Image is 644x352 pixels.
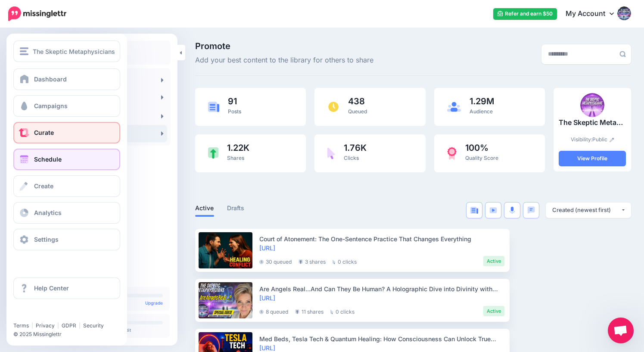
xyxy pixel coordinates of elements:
[13,175,120,197] a: Create
[610,137,614,142] img: pencil.png
[36,322,55,329] a: Privacy
[13,122,120,143] a: Curate
[509,206,515,214] img: microphone.png
[327,147,335,159] img: pointer-purple.png
[195,42,373,50] span: Promote
[13,149,120,170] a: Schedule
[527,206,535,214] img: chat-square-blue.png
[227,203,245,213] a: Drafts
[327,101,339,113] img: clock.png
[259,256,292,266] li: 30 queued
[34,75,67,83] span: Dashboard
[13,202,120,224] a: Analytics
[13,330,127,339] li: © 2025 Missinglettr
[31,322,33,329] span: |
[8,6,66,21] img: Missinglettr
[483,306,504,316] li: Active
[259,244,275,252] a: [URL]
[195,55,373,66] span: Add your best content to the library for others to share
[580,93,604,117] img: 398694559_755142363325592_1851666557881600205_n-bsa141941_thumb.jpg
[552,206,621,214] div: Created (newest first)
[34,236,59,243] span: Settings
[13,95,120,117] a: Campaigns
[34,209,62,216] span: Analytics
[228,97,241,106] span: 91
[83,322,104,329] a: Security
[259,334,504,343] div: Med Beds, Tesla Tech & Quantum Healing: How Consciousness Can Unlock True Wellness
[493,8,557,20] a: Refer and earn $50
[34,102,68,109] span: Campaigns
[465,143,498,152] span: 100%
[34,156,62,163] span: Schedule
[489,207,497,213] img: video-blue.png
[559,117,626,128] p: The Skeptic Metaphysicians
[34,182,53,190] span: Create
[483,256,504,266] li: Active
[228,108,241,115] span: Posts
[259,260,264,264] img: clock-grey-darker.png
[470,108,493,115] span: Audience
[13,322,29,329] a: Terms
[62,322,76,329] a: GDPR
[208,102,219,112] img: article-blue.png
[259,294,275,302] a: [URL]
[333,260,336,264] img: pointer-grey.png
[259,344,275,352] a: [URL]
[13,40,120,62] button: The Skeptic Metaphysicians
[259,306,288,316] li: 8 queued
[299,259,303,264] img: share-grey.png
[344,143,367,152] span: 1.76K
[34,129,54,136] span: Curate
[619,51,626,57] img: search-grey-6.png
[259,284,504,293] div: Are Angels Real...And Can They Be Human? A Holographic Dive into Divinity with [PERSON_NAME]
[447,102,461,112] img: users-blue.png
[348,108,367,115] span: Queued
[79,322,81,329] span: |
[344,155,359,161] span: Clicks
[330,306,355,316] li: 0 clicks
[20,47,28,55] img: menu.png
[470,207,478,214] img: article-blue.png
[546,202,631,218] button: Created (newest first)
[227,155,244,161] span: Shares
[348,97,367,106] span: 438
[227,143,249,152] span: 1.22K
[295,306,324,316] li: 11 shares
[57,322,59,329] span: |
[13,277,120,299] a: Help Center
[34,284,69,292] span: Help Center
[13,229,120,250] a: Settings
[13,69,120,90] a: Dashboard
[330,310,333,314] img: pointer-grey.png
[13,310,80,318] iframe: Twitter Follow Button
[259,234,504,243] div: Court of Atonement: The One-Sentence Practice That Changes Everything
[465,155,498,161] span: Quality Score
[295,309,299,314] img: share-grey.png
[208,147,218,159] img: share-green.png
[592,136,614,143] a: Public
[333,256,357,266] li: 0 clicks
[259,310,264,314] img: clock-grey-darker.png
[447,147,457,160] img: prize-red.png
[559,151,626,166] a: View Profile
[608,318,634,343] div: Open chat
[33,47,115,56] span: The Skeptic Metaphysicians
[557,3,631,25] a: My Account
[299,256,326,266] li: 3 shares
[470,97,494,106] span: 1.29M
[195,203,214,213] a: Active
[559,135,626,144] p: Visibility:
